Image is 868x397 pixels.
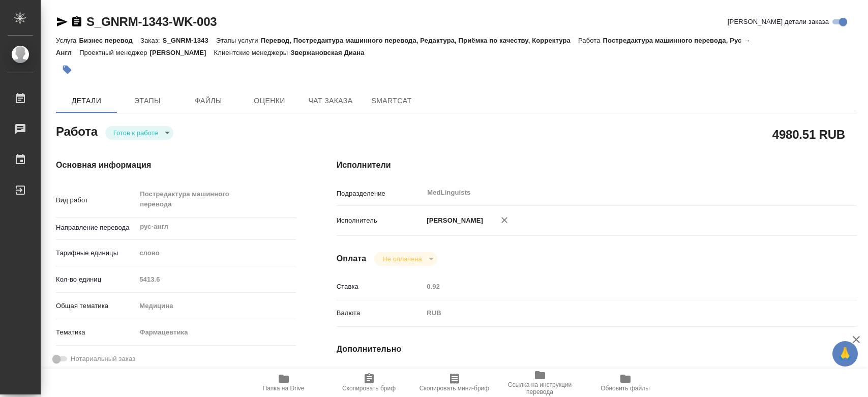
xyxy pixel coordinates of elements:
[56,37,79,44] p: Услуга
[216,37,261,44] p: Этапы услуги
[261,37,578,44] p: Перевод, Постредактура машинного перевода, Редактура, Приёмка по качеству, Корректура
[56,159,296,171] h4: Основная информация
[162,37,216,44] p: S_GNRM-1343
[56,301,136,311] p: Общая тематика
[71,354,135,364] span: Нотариальный заказ
[367,95,416,107] span: SmartCat
[105,126,173,140] div: Готов к работе
[578,37,603,44] p: Работа
[245,95,294,107] span: Оценки
[337,189,424,199] p: Подразделение
[184,95,233,107] span: Файлы
[836,343,854,364] span: 🙏
[728,17,829,27] span: [PERSON_NAME] детали заказа
[56,121,98,140] h2: Работа
[493,209,516,231] button: Удалить исполнителя
[423,216,483,226] p: [PERSON_NAME]
[337,343,857,355] h4: Дополнительно
[56,327,136,338] p: Тематика
[412,369,497,397] button: Скопировать мини-бриф
[110,129,161,137] button: Готов к работе
[136,245,295,262] div: слово
[290,49,372,56] p: Звержановская Диана
[62,95,111,107] span: Детали
[136,297,295,315] div: Медицина
[123,95,172,107] span: Этапы
[79,37,140,44] p: Бизнес перевод
[241,369,326,397] button: Папка на Drive
[337,159,857,171] h4: Исполнители
[71,16,83,28] button: Скопировать ссылку
[832,341,858,367] button: 🙏
[56,248,136,258] p: Тарифные единицы
[583,369,668,397] button: Обновить файлы
[772,126,845,143] h2: 4980.51 RUB
[326,369,412,397] button: Скопировать бриф
[497,369,583,397] button: Ссылка на инструкции перевода
[337,216,424,226] p: Исполнитель
[56,58,78,81] button: Добавить тэг
[342,385,396,392] span: Скопировать бриф
[423,279,813,294] input: Пустое поле
[56,274,136,285] p: Кол-во единиц
[601,385,650,392] span: Обновить файлы
[56,223,136,233] p: Направление перевода
[379,255,425,263] button: Не оплачена
[56,195,136,205] p: Вид работ
[79,49,149,56] p: Проектный менеджер
[337,282,424,292] p: Ставка
[503,381,577,395] span: Ссылка на инструкции перевода
[86,15,217,28] a: S_GNRM-1343-WK-003
[136,324,295,341] div: Фармацевтика
[140,37,162,44] p: Заказ:
[214,49,291,56] p: Клиентские менеджеры
[56,16,68,28] button: Скопировать ссылку для ЯМессенджера
[420,385,489,392] span: Скопировать мини-бриф
[337,308,424,318] p: Валюта
[263,385,305,392] span: Папка на Drive
[423,304,813,322] div: RUB
[374,252,437,266] div: Готов к работе
[306,95,355,107] span: Чат заказа
[337,253,367,265] h4: Оплата
[150,49,214,56] p: [PERSON_NAME]
[136,272,295,287] input: Пустое поле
